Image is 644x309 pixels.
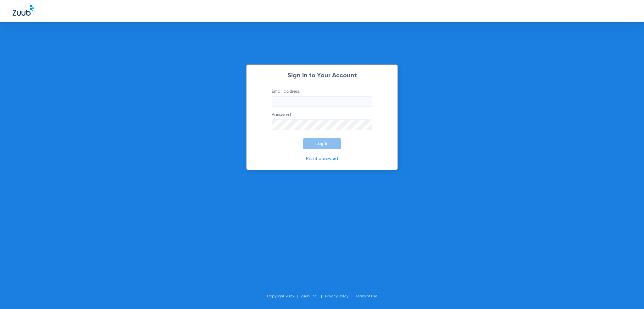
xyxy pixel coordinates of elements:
[303,138,341,149] button: Log In
[13,5,34,16] img: Zuub Logo
[306,157,338,161] a: Reset password
[613,279,644,309] iframe: Chat Widget
[272,119,372,130] input: Password
[356,295,377,298] a: Terms of Use
[272,112,372,130] label: Password
[262,73,382,79] h2: Sign In to Your Account
[267,293,301,300] li: Copyright 2025
[325,295,348,298] a: Privacy Policy
[301,293,325,300] li: Zuub, Inc.
[315,141,329,146] span: Log In
[272,96,372,107] input: Email address
[272,88,372,107] label: Email address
